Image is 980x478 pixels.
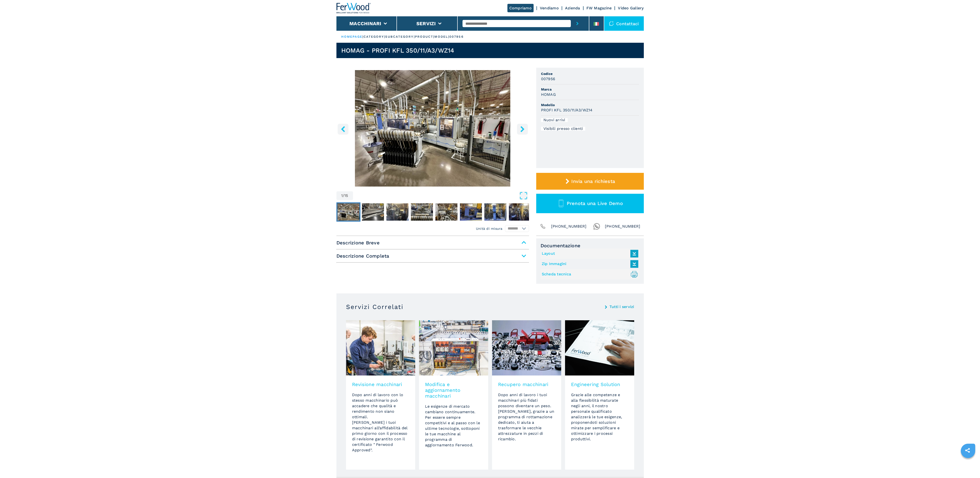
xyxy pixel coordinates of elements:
[498,381,555,387] h3: Recupero macchinari
[571,178,615,184] span: Invia una richiesta
[541,71,639,76] span: Codice
[364,35,385,39] p: category |
[341,194,343,198] span: 1
[541,87,639,92] span: Marca
[425,404,480,447] span: Le esigenze di mercato cambiano continuamente. Per essere sempre competitivi e al passo con le ul...
[618,6,644,10] a: Video Gallery
[541,127,585,131] div: Visibili presso clienti
[343,194,344,198] span: /
[336,252,529,260] span: Descrizione Completa
[571,381,628,387] h3: Engineering Solution
[541,92,556,97] h3: HOMAG
[540,223,546,230] img: Phone
[336,202,360,222] button: Go to Slide 1
[542,260,636,268] a: Zip Immagini
[386,203,408,221] img: b9b46a01c107cac96e7a8252a86228fe
[449,35,464,39] p: 007956
[567,200,623,206] span: Prenota una Live Demo
[609,21,614,26] img: Contattaci
[346,320,415,375] img: image
[341,35,363,38] a: HOMEPAGE
[434,202,458,222] button: Go to Slide 5
[361,202,385,222] button: Go to Slide 2
[541,243,639,248] span: Documentazione
[565,320,634,375] img: image
[336,70,529,187] img: Bordatrice LOTTO 1 HOMAG PROFI KFL 350/11/A3/WZ14
[483,202,507,222] button: Go to Slide 7
[336,238,529,247] span: Descrizione Breve
[484,203,506,221] img: c62ee0f388551218044c5a119c8b9cdc
[551,223,587,230] span: [PHONE_NUMBER]
[459,202,483,222] button: Go to Slide 6
[362,203,384,221] img: ad7233bdd4e73186fe2b621839c93bee
[415,35,435,39] p: product |
[341,47,454,54] h1: HOMAG - PROFI KFL 350/11/A3/WZ14
[336,70,529,187] div: Go to Slide 1
[346,303,403,311] h3: Servizi Correlati
[541,103,639,107] span: Modello
[416,21,436,26] button: Servizi
[344,194,348,198] span: 15
[352,393,408,452] : Dopo anni di lavoro con lo stesso macchinario può accadere che qualità e rendimento non siano ott...
[541,118,568,122] div: Nuovi arrivi
[517,124,528,134] button: right-button
[419,320,488,375] img: image
[604,16,644,31] div: Contattaci
[346,320,415,470] a: Revisione macchinariDopo anni di lavoro con lo stesso macchinario può accadere che qualità e rend...
[336,3,371,13] img: Ferwood
[609,305,634,309] a: Tutti i servizi
[385,35,415,39] p: subcategory |
[962,444,974,456] a: sharethis
[476,226,503,231] em: Unità di misura
[460,203,482,221] img: e3be49c0a6511ebf35e0a1851000401f
[434,35,449,39] p: model |
[492,320,561,375] img: image
[337,203,359,221] img: 5b151146e81e0fdc6c2260e8448c470d
[435,203,457,221] img: 9d57be2168b3cc5f663d101d70e4bb3f
[362,35,363,38] span: |
[349,21,381,26] button: Macchinari
[498,393,554,441] span: Dopo anni di lavoro i tuoi macchinari più fidati possono diventare un peso. [PERSON_NAME], grazie...
[571,393,622,441] span: Grazie alle competenze e alla flessibilità maturate negli anni, il nostro personale qualificato a...
[536,173,644,190] button: Invia una richiesta
[509,203,531,221] img: a94ae08f78a79dc3ddbea0f46cc5b58f
[960,456,976,474] iframe: Chat
[605,223,640,230] span: [PHONE_NUMBER]
[541,107,593,113] h3: PROFI KFL 350/11/A3/WZ14
[425,381,482,399] h3: Modifica e aggiornamento macchinari
[565,320,634,470] a: Engineering SolutionGrazie alle competenze e alla flessibilità maturate negli anni, il nostro per...
[542,270,636,278] a: Scheda tecnica
[492,320,561,470] a: Recupero macchinariDopo anni di lavoro i tuoi macchinari più fidati possono diventare un peso. [P...
[586,6,612,10] a: FW Magazine
[338,124,348,134] button: left-button
[536,194,644,213] button: Prenota una Live Demo
[508,202,532,222] button: Go to Slide 8
[542,250,636,258] a: Layout
[385,202,409,222] button: Go to Slide 3
[410,202,434,222] button: Go to Slide 4
[593,223,600,230] img: Whatsapp
[336,202,529,222] nav: Thumbnail Navigation
[352,381,409,387] h3: Revisione macchinari
[541,76,555,82] h3: 007956
[354,191,528,200] button: Open Fullscreen
[540,6,559,10] a: Vendiamo
[411,203,433,221] img: 5bfb9867bb89adb122f85e92dfa8d28a
[419,320,488,470] a: Modifica e aggiornamento macchinariLe esigenze di mercato cambiano continuamente. Per essere semp...
[507,4,534,12] a: Compriamo
[565,6,580,10] a: Azienda
[571,16,584,31] button: submit-button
